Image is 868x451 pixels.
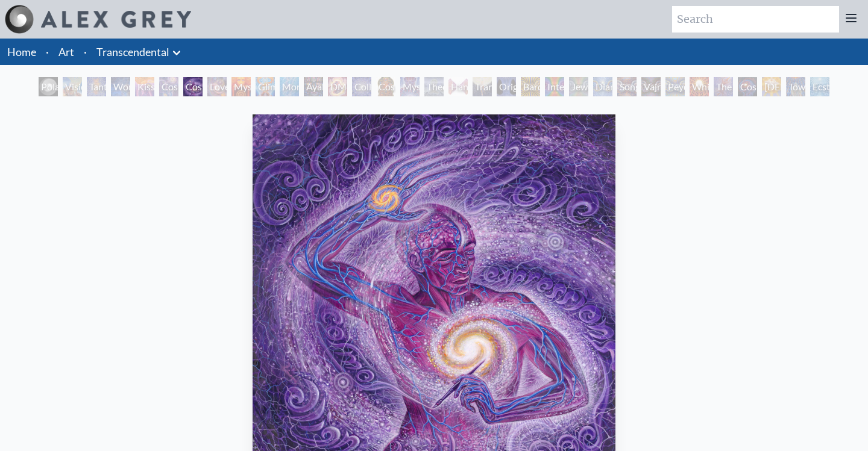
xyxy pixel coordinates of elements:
[328,77,347,96] div: DMT - The Spirit Molecule
[545,77,564,96] div: Interbeing
[39,77,58,96] div: Polar Unity Spiral
[424,77,444,96] div: Theologue
[280,77,299,96] div: Monochord
[135,77,154,96] div: Kiss of the [MEDICAL_DATA]
[159,77,178,96] div: Cosmic Creativity
[304,77,323,96] div: Ayahuasca Visitation
[207,77,227,96] div: Love is a Cosmic Force
[448,77,468,96] div: Hands that See
[63,77,82,96] div: Visionary Origin of Language
[376,77,395,96] div: Cosmic [DEMOGRAPHIC_DATA]
[256,77,275,96] div: Glimpsing the Empyrean
[641,77,661,96] div: Vajra Being
[521,77,540,96] div: Bardo Being
[41,39,54,65] li: ·
[58,43,74,60] a: Art
[617,77,637,96] div: Song of Vajra Being
[231,77,251,96] div: Mysteriosa 2
[690,77,709,96] div: White Light
[400,77,420,96] div: Mystic Eye
[810,77,829,96] div: Ecstasy
[497,77,516,96] div: Original Face
[352,77,371,96] div: Collective Vision
[786,77,805,96] div: Toward the One
[762,77,781,96] div: [DEMOGRAPHIC_DATA]
[7,45,36,58] a: Home
[183,77,203,96] div: Cosmic Artist
[79,39,92,65] li: ·
[593,77,612,96] div: Diamond Being
[473,77,492,96] div: Transfiguration
[738,77,757,96] div: Cosmic Consciousness
[569,77,588,96] div: Jewel Being
[714,77,733,96] div: The Great Turn
[665,77,685,96] div: Peyote Being
[111,77,130,96] div: Wonder
[672,6,839,33] input: Search
[96,43,169,60] a: Transcendental
[87,77,106,96] div: Tantra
